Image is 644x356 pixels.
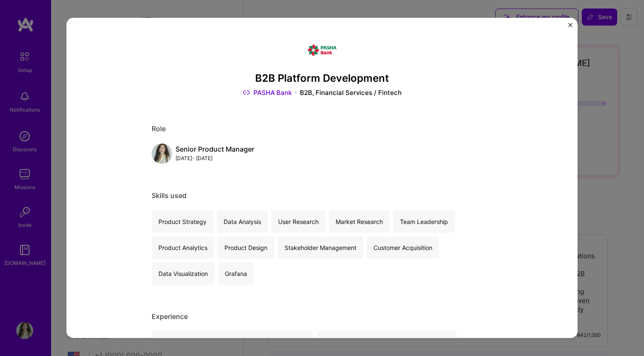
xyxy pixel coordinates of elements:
[152,331,313,354] div: I managed a team of 18 team members on this project
[152,236,214,259] div: Product Analytics
[367,236,439,259] div: Customer Acquisition
[217,210,268,233] div: Data Analysis
[307,35,337,66] img: Company logo
[295,88,296,97] img: Dot
[152,191,492,200] div: Skills used
[175,154,254,163] div: [DATE] - [DATE]
[152,210,213,233] div: Product Strategy
[218,262,254,285] div: Grafana
[175,145,254,154] div: Senior Product Manager
[243,88,292,97] a: PASHA Bank
[243,88,250,97] img: Link
[152,312,492,321] div: Experience
[271,210,325,233] div: User Research
[152,124,492,133] div: Role
[393,210,455,233] div: Team Leadership
[152,72,492,85] h3: B2B Platform Development
[152,262,215,285] div: Data Visualization
[329,210,390,233] div: Market Research
[316,331,457,354] div: I was involved from inception to launch (0 -> 1)
[278,236,363,259] div: Stakeholder Management
[218,236,274,259] div: Product Design
[300,88,402,97] div: B2B, Financial Services / Fintech
[568,23,572,32] button: Close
